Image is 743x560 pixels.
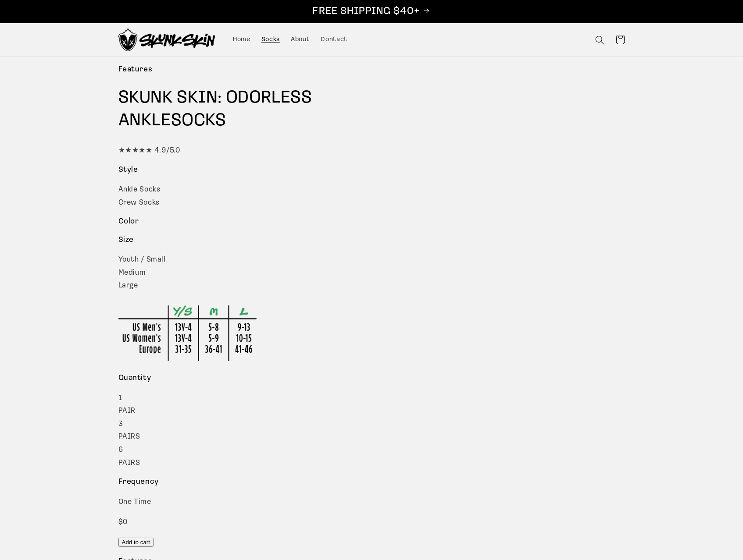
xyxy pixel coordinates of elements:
[118,496,625,509] p: One Time
[118,196,625,209] div: Crew Socks
[123,518,128,526] span: 0
[118,305,257,361] img: Sizing Chart
[118,28,215,51] img: Skunk Skin Anti-Odor Socks.
[227,30,256,50] a: Home
[118,373,625,383] h3: Quantity
[118,279,625,292] div: Large
[118,477,625,487] h3: Frequency
[118,392,625,418] div: 1 PAIR
[285,30,315,50] a: About
[118,65,625,75] h3: Features
[118,443,625,469] div: 6 PAIRS
[118,165,625,175] h3: Style
[118,266,625,280] div: Medium
[118,516,625,529] p: $
[118,144,625,157] div: ★★★★★ 4.9/5.0
[118,538,154,547] button: Add to cart
[315,30,353,50] a: Contact
[118,418,625,443] div: 3 PAIRS
[118,217,625,227] h3: Color
[118,112,171,130] span: ANKLE
[118,235,625,245] h3: Size
[122,539,150,546] span: Add to cart
[118,253,625,266] div: Youth / Small
[256,30,285,50] a: Socks
[233,36,250,44] span: Home
[118,87,625,132] h1: SKUNK SKIN: ODORLESS SOCKS
[321,36,347,44] span: Contact
[291,36,310,44] span: About
[261,36,280,44] span: Socks
[118,183,625,196] div: Ankle Socks
[590,30,610,50] summary: Search
[9,5,734,18] p: FREE SHIPPING $40+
